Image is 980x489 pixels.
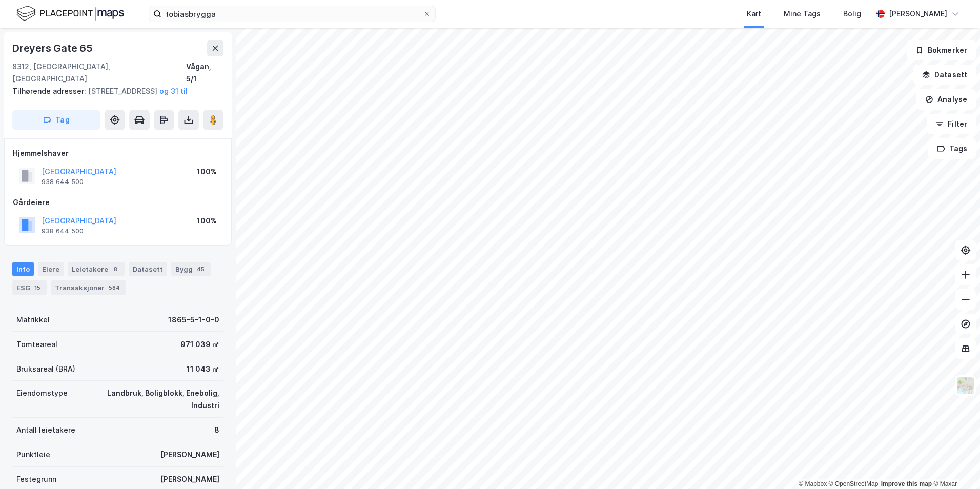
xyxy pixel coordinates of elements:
button: Tags [928,138,976,159]
span: Tilhørende adresser: [12,87,88,95]
div: Punktleie [16,449,50,461]
div: 100% [197,215,217,227]
div: Tomteareal [16,338,57,351]
div: Kontrollprogram for chat [929,440,980,489]
div: Vågan, 5/1 [186,60,223,85]
div: Antall leietakere [16,424,75,436]
input: Søk på adresse, matrikkel, gårdeiere, leietakere eller personer [161,6,423,22]
button: Tag [12,110,100,130]
div: Kart [747,8,761,20]
div: 45 [195,264,207,274]
div: 8312, [GEOGRAPHIC_DATA], [GEOGRAPHIC_DATA] [12,60,186,85]
div: Bygg [171,262,211,276]
div: 11 043 ㎡ [187,363,219,375]
div: [PERSON_NAME] [160,473,219,485]
button: Datasett [913,65,976,85]
div: 8 [214,424,219,436]
a: Mapbox [799,480,827,487]
div: 100% [197,166,217,178]
div: [PERSON_NAME] [889,8,947,20]
div: Info [12,262,34,276]
div: 938 644 500 [42,178,84,186]
div: Transaksjoner [51,280,126,295]
div: Eiere [38,262,64,276]
div: 15 [32,282,43,293]
div: Mine Tags [784,8,821,20]
div: Leietakere [68,262,125,276]
div: Bruksareal (BRA) [16,363,75,375]
div: 971 039 ㎡ [180,338,219,351]
a: Improve this map [881,480,932,487]
img: Z [956,376,975,395]
div: ESG [12,280,47,295]
button: Analyse [916,89,976,110]
iframe: Chat Widget [929,440,980,489]
button: Filter [927,114,976,134]
div: Matrikkel [16,314,50,326]
div: 938 644 500 [42,227,84,235]
div: 584 [107,282,122,293]
div: [STREET_ADDRESS] [12,85,215,97]
div: Eiendomstype [16,387,68,399]
div: [PERSON_NAME] [160,449,219,461]
div: Bolig [843,8,861,20]
div: Datasett [129,262,167,276]
img: logo.f888ab2527a4732fd821a326f86c7f29.svg [16,5,124,23]
div: Festegrunn [16,473,56,485]
div: Gårdeiere [13,196,223,209]
div: Dreyers Gate 65 [12,40,95,56]
div: Landbruk, Boligblokk, Enebolig, Industri [80,387,219,412]
button: Bokmerker [907,40,976,60]
div: 8 [110,264,120,274]
a: OpenStreetMap [829,480,879,487]
div: 1865-5-1-0-0 [168,314,219,326]
div: Hjemmelshaver [13,147,223,159]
